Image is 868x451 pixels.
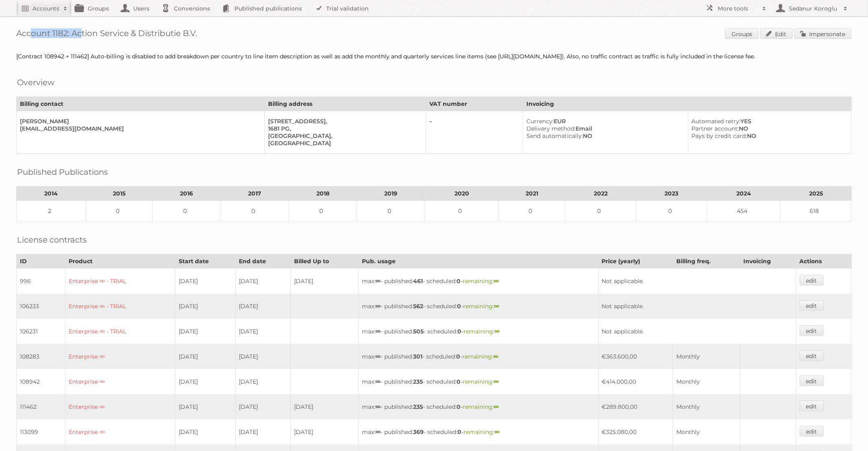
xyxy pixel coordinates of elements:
th: Billing contact [17,97,265,111]
td: [DATE] [291,394,359,419]
td: [DATE] [235,419,290,445]
td: 0 [153,201,221,221]
td: [DATE] [235,319,290,344]
th: End date [235,254,290,268]
td: [DATE] [175,319,236,344]
td: 0 [636,201,707,221]
strong: 235 [413,378,423,385]
th: Billing address [264,97,426,111]
strong: 0 [457,303,461,310]
strong: ∞ [494,378,499,385]
th: Pub. usage [359,254,599,268]
td: 618 [781,201,852,221]
th: 2023 [636,187,707,201]
td: 996 [17,268,65,294]
td: 0 [86,201,153,221]
strong: ∞ [494,428,500,436]
strong: 369 [413,428,424,436]
div: YES [692,118,845,125]
strong: ∞ [493,353,498,360]
td: 111462 [17,394,65,419]
td: Enterprise ∞ - TRIAL [65,268,175,294]
td: max: - published: - scheduled: - [359,319,599,344]
strong: ∞ [494,277,499,285]
span: remaining: [463,303,499,310]
span: Send automatically: [526,132,583,140]
td: – [426,111,523,154]
th: Billing freq. [673,254,740,268]
strong: ∞ [494,303,499,310]
div: NO [526,132,681,140]
span: remaining: [463,428,500,436]
a: Impersonate [794,28,852,39]
a: edit [800,426,824,436]
th: VAT number [426,97,523,111]
span: Partner account: [692,125,739,132]
h2: Accounts [32,4,59,13]
td: 0 [221,201,289,221]
td: 2 [17,201,86,221]
td: [DATE] [175,344,236,369]
td: 113099 [17,419,65,445]
td: [DATE] [235,344,290,369]
strong: 235 [413,403,423,410]
td: [DATE] [235,369,290,394]
strong: 0 [457,428,461,436]
th: 2019 [357,187,425,201]
td: 0 [289,201,357,221]
div: Email [526,125,681,132]
td: 454 [707,201,781,221]
strong: 0 [457,328,461,335]
td: 0 [357,201,425,221]
td: 106231 [17,319,65,344]
strong: ∞ [375,378,381,385]
td: Monthly [673,419,740,445]
th: 2022 [565,187,636,201]
td: max: - published: - scheduled: - [359,268,599,294]
th: 2014 [17,187,86,201]
td: max: - published: - scheduled: - [359,369,599,394]
th: Billed Up to [291,254,359,268]
td: [DATE] [175,268,236,294]
th: Invoicing [740,254,796,268]
th: Invoicing [523,97,852,111]
th: 2016 [153,187,221,201]
td: Not applicable. [598,294,796,319]
strong: 0 [457,378,461,385]
td: [DATE] [235,294,290,319]
strong: ∞ [375,277,381,285]
td: Enterprise ∞ [65,344,175,369]
span: Automated retry: [692,118,741,125]
strong: ∞ [375,403,381,410]
th: 2018 [289,187,357,201]
h2: More tools [718,4,758,13]
div: [Contract 108942 + 111462] Auto-billing is disabled to add breakdown per country to line item des... [16,53,852,60]
strong: ∞ [375,328,381,335]
span: remaining: [463,277,499,285]
span: remaining: [462,353,498,360]
a: edit [800,376,824,386]
td: Enterprise ∞ - TRIAL [65,319,175,344]
strong: ∞ [375,428,381,436]
td: Monthly [673,369,740,394]
td: 106233 [17,294,65,319]
th: 2017 [221,187,289,201]
th: Actions [796,254,851,268]
td: max: - published: - scheduled: - [359,294,599,319]
h1: Account 1182: Action Service & Distributie B.V. [16,28,852,41]
a: Groups [725,28,759,39]
td: 108942 [17,369,65,394]
div: NO [692,125,845,132]
td: Enterprise ∞ [65,369,175,394]
td: max: - published: - scheduled: - [359,394,599,419]
div: [GEOGRAPHIC_DATA] [268,140,420,147]
strong: 461 [413,277,423,285]
td: [DATE] [235,268,290,294]
a: Edit [760,28,793,39]
td: 0 [425,201,498,221]
th: Product [65,254,175,268]
td: [DATE] [175,294,236,319]
th: Price (yearly) [598,254,673,268]
strong: 0 [457,403,461,410]
span: Delivery method: [526,125,576,132]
